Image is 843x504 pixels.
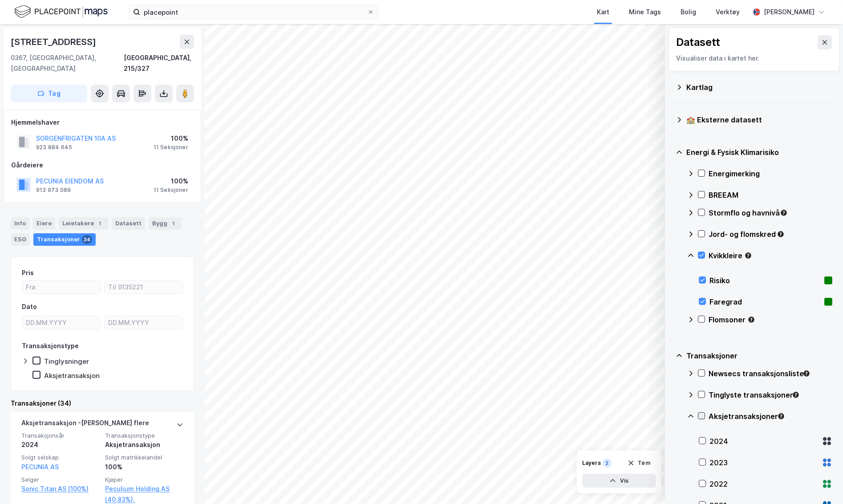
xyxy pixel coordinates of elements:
[802,370,811,378] div: Tooltip anchor
[582,474,656,488] button: Vis
[622,456,656,470] button: Tøm
[59,217,108,230] div: Leietakere
[105,280,182,294] input: Til 9135221
[709,168,832,179] div: Energimerking
[22,268,34,278] div: Pris
[709,250,832,261] div: Kvikkleire
[764,7,815,17] div: [PERSON_NAME]
[686,147,832,158] div: Energi & Fysisk Klimarisiko
[11,217,29,230] div: Info
[36,144,72,151] div: 923 884 645
[82,235,92,244] div: 34
[154,187,188,194] div: 11 Seksjoner
[21,463,59,471] a: PECUNIA AS
[169,219,178,228] div: 1
[21,418,149,432] div: Aksjetransaksjon - [PERSON_NAME] flere
[709,411,832,422] div: Aksjetransaksjoner
[22,280,100,294] input: Fra
[792,391,800,399] div: Tooltip anchor
[676,35,720,49] div: Datasett
[105,439,183,450] div: Aksjetransaksjon
[36,187,71,194] div: 913 973 089
[747,316,755,324] div: Tooltip anchor
[21,476,100,484] span: Selger
[11,53,124,74] div: 0367, [GEOGRAPHIC_DATA], [GEOGRAPHIC_DATA]
[11,85,87,102] button: Tag
[22,341,79,351] div: Transaksjonstype
[716,7,740,17] div: Verktøy
[105,316,182,329] input: DD.MM.YYYY
[14,4,108,20] img: logo.f888ab2527a4732fd821a326f86c7f29.svg
[11,117,194,128] div: Hjemmelshaver
[124,53,194,74] div: [GEOGRAPHIC_DATA], 215/327
[686,114,832,125] div: 🏫 Eksterne datasett
[686,82,832,93] div: Kartlag
[33,217,55,230] div: Eiere
[11,160,194,171] div: Gårdeiere
[21,484,100,494] a: Sonic Titan AS (100%)
[709,297,821,307] div: Faregrad
[709,229,832,240] div: Jord- og flomskred
[777,230,785,238] div: Tooltip anchor
[105,476,183,484] span: Kjøper
[105,462,183,472] div: 100%
[11,35,98,49] div: [STREET_ADDRESS]
[582,459,601,467] div: Layers
[33,233,96,246] div: Transaksjoner
[154,133,188,144] div: 100%
[709,390,832,400] div: Tinglyste transaksjoner
[22,301,37,312] div: Dato
[686,350,832,361] div: Transaksjoner
[709,275,821,286] div: Risiko
[777,412,785,420] div: Tooltip anchor
[597,7,609,17] div: Kart
[44,357,89,366] div: Tinglysninger
[709,190,832,200] div: BREEAM
[709,314,832,325] div: Flomsoner
[11,398,194,409] div: Transaksjoner (34)
[709,436,818,447] div: 2024
[603,459,612,467] div: 2
[21,454,100,461] span: Solgt selskap
[681,7,696,17] div: Bolig
[676,53,832,64] div: Visualiser data i kartet her.
[709,207,832,218] div: Stormflo og havnivå
[21,439,100,450] div: 2024
[154,144,188,151] div: 11 Seksjoner
[629,7,661,17] div: Mine Tags
[96,219,105,228] div: 1
[112,217,145,230] div: Datasett
[105,432,183,439] span: Transaksjonstype
[140,5,367,19] input: Søk på adresse, matrikkel, gårdeiere, leietakere eller personer
[149,217,182,230] div: Bygg
[798,461,843,504] iframe: Chat Widget
[11,233,30,246] div: ESG
[780,209,788,217] div: Tooltip anchor
[709,368,832,379] div: Newsecs transaksjonsliste
[709,479,818,489] div: 2022
[744,252,752,260] div: Tooltip anchor
[709,457,818,468] div: 2023
[154,176,188,187] div: 100%
[21,432,100,439] span: Transaksjonsår
[105,454,183,461] span: Solgt matrikkelandel
[44,371,100,380] div: Aksjetransaksjon
[22,316,100,329] input: DD.MM.YYYY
